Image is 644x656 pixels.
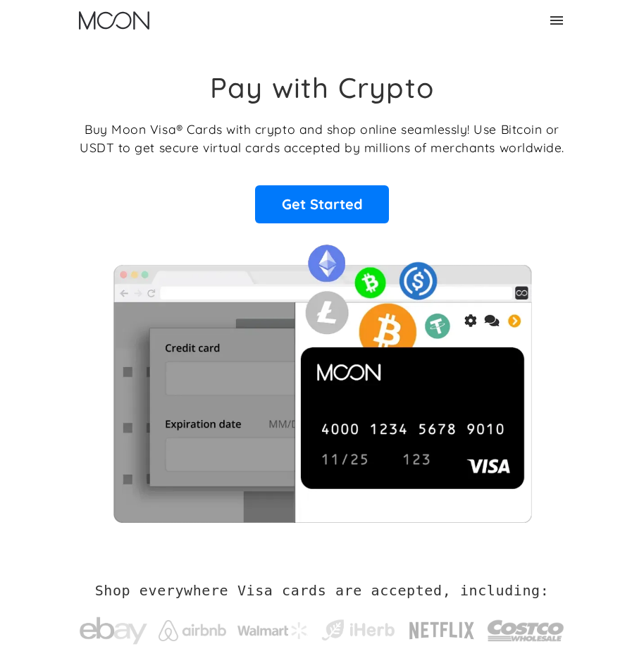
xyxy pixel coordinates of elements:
a: Airbnb [159,606,226,648]
a: Get Started [255,185,389,223]
img: Moon Cards let you spend your crypto anywhere Visa is accepted. [80,235,564,522]
h2: Shop everywhere Visa cards are accepted, including: [95,582,550,599]
img: iHerb [319,617,397,643]
img: Costco [487,609,564,652]
img: Moon Logo [79,11,149,30]
a: Netflix [408,600,476,655]
img: ebay [80,609,147,652]
a: iHerb [319,602,397,650]
p: Buy Moon Visa® Cards with crypto and shop online seamlessly! Use Bitcoin or USDT to get secure vi... [80,120,564,157]
img: Walmart [237,622,308,639]
a: Walmart [237,608,308,646]
img: Airbnb [159,620,226,641]
img: Netflix [408,614,476,648]
a: home [79,11,149,30]
h1: Pay with Crypto [210,70,434,104]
